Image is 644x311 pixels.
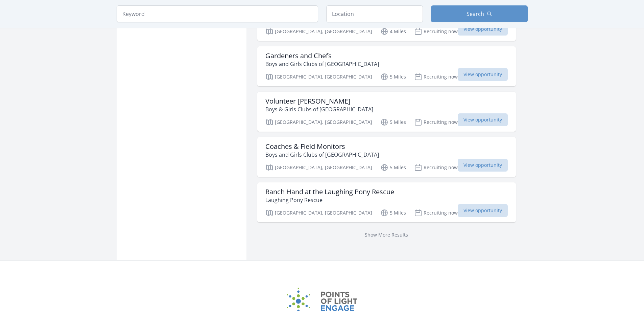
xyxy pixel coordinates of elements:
span: View opportunity [458,113,508,126]
p: [GEOGRAPHIC_DATA], [GEOGRAPHIC_DATA] [265,73,372,81]
p: [GEOGRAPHIC_DATA], [GEOGRAPHIC_DATA] [265,163,372,172]
a: Show More Results [365,231,408,238]
span: Search [467,10,484,18]
input: Location [326,5,423,22]
a: Volunteer [PERSON_NAME] Boys & Girls Clubs of [GEOGRAPHIC_DATA] [GEOGRAPHIC_DATA], [GEOGRAPHIC_DA... [257,92,516,132]
a: Coaches & Field Monitors Boys and Girls Clubs of [GEOGRAPHIC_DATA] [GEOGRAPHIC_DATA], [GEOGRAPHIC... [257,137,516,177]
p: Boys & Girls Clubs of [GEOGRAPHIC_DATA] [265,105,373,113]
p: 5 Miles [380,73,406,81]
p: Boys and Girls Clubs of [GEOGRAPHIC_DATA] [265,151,379,159]
p: Recruiting now [414,118,458,126]
h3: Gardeners and Chefs [265,52,379,60]
span: View opportunity [458,159,508,172]
p: [GEOGRAPHIC_DATA], [GEOGRAPHIC_DATA] [265,209,372,217]
span: View opportunity [458,23,508,36]
a: Gardeners and Chefs Boys and Girls Clubs of [GEOGRAPHIC_DATA] [GEOGRAPHIC_DATA], [GEOGRAPHIC_DATA... [257,46,516,86]
p: 4 Miles [380,27,406,36]
p: Boys and Girls Clubs of [GEOGRAPHIC_DATA] [265,60,379,68]
p: Recruiting now [414,73,458,81]
p: Laughing Pony Rescue [265,196,394,204]
p: [GEOGRAPHIC_DATA], [GEOGRAPHIC_DATA] [265,118,372,126]
p: Recruiting now [414,27,458,36]
a: Ranch Hand at the Laughing Pony Rescue Laughing Pony Rescue [GEOGRAPHIC_DATA], [GEOGRAPHIC_DATA] ... [257,182,516,222]
p: 5 Miles [380,209,406,217]
span: View opportunity [458,204,508,217]
p: 5 Miles [380,118,406,126]
h3: Coaches & Field Monitors [265,142,379,151]
p: Recruiting now [414,163,458,172]
span: View opportunity [458,68,508,81]
p: Recruiting now [414,209,458,217]
input: Keyword [117,5,318,22]
p: 5 Miles [380,163,406,172]
p: [GEOGRAPHIC_DATA], [GEOGRAPHIC_DATA] [265,27,372,36]
button: Search [431,5,528,22]
h3: Ranch Hand at the Laughing Pony Rescue [265,188,394,196]
h3: Volunteer [PERSON_NAME] [265,97,373,105]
